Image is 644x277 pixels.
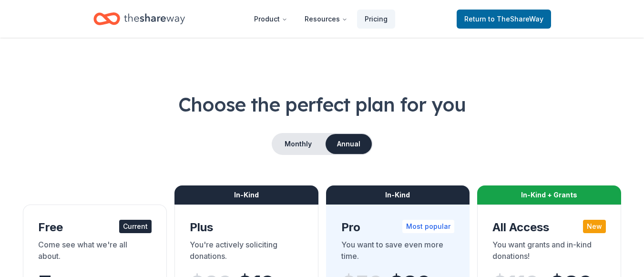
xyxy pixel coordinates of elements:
[297,10,355,29] button: Resources
[457,10,551,29] a: Returnto TheShareWay
[492,239,606,266] div: You want grants and in-kind donations!
[341,239,455,266] div: You want to save even more time.
[273,134,324,154] button: Monthly
[246,8,395,30] nav: Main
[326,134,372,154] button: Annual
[38,239,152,266] div: Come see what we're all about.
[174,185,318,205] div: In-Kind
[492,220,606,235] div: All Access
[246,10,295,29] button: Product
[93,8,185,30] a: Home
[357,10,395,29] a: Pricing
[23,91,621,118] h1: Choose the perfect plan for you
[477,185,621,205] div: In-Kind + Grants
[488,15,543,23] span: to TheShareWay
[583,220,606,233] div: New
[119,220,152,233] div: Current
[326,185,470,205] div: In-Kind
[38,220,152,235] div: Free
[464,13,543,25] span: Return
[190,220,303,235] div: Plus
[402,220,454,233] div: Most popular
[341,220,455,235] div: Pro
[190,239,303,266] div: You're actively soliciting donations.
